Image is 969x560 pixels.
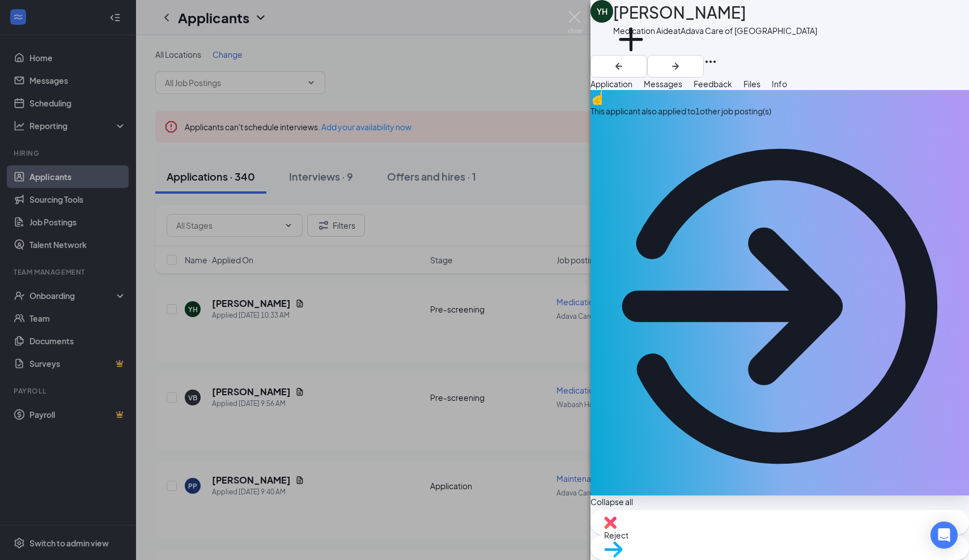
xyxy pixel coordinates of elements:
[590,117,969,495] svg: ArrowCircle
[612,59,626,73] svg: ArrowLeftNew
[613,22,649,57] svg: Plus
[669,59,682,73] svg: ArrowRight
[597,6,607,17] div: YH
[604,530,628,540] span: Reject
[930,521,958,549] div: Open Intercom Messenger
[590,55,647,78] button: ArrowLeftNew
[647,55,704,78] button: ArrowRight
[743,79,760,89] span: Files
[590,497,633,507] span: Collapse all
[590,79,632,89] span: Application
[590,105,969,117] div: This applicant also applied to 1 other job posting(s)
[772,79,787,89] span: Info
[704,55,717,69] svg: Ellipses
[613,25,817,36] div: Medication Aide at Adava Care of [GEOGRAPHIC_DATA]
[644,79,682,89] span: Messages
[613,22,649,70] button: PlusAdd a tag
[694,79,732,89] span: Feedback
